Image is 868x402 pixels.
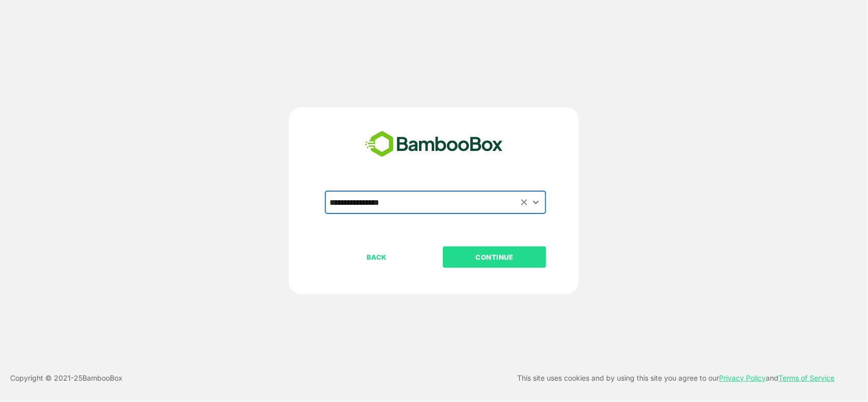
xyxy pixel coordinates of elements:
[444,252,546,263] p: CONTINUE
[720,374,766,382] a: Privacy Policy
[10,372,123,384] p: Copyright © 2021- 25 BambooBox
[529,195,543,209] button: Open
[325,246,428,268] button: BACK
[360,128,508,161] img: bamboobox
[779,374,835,382] a: Terms of Service
[443,246,546,268] button: CONTINUE
[326,252,428,263] p: BACK
[518,196,530,208] button: Clear
[518,372,835,384] p: This site uses cookies and by using this site you agree to our and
